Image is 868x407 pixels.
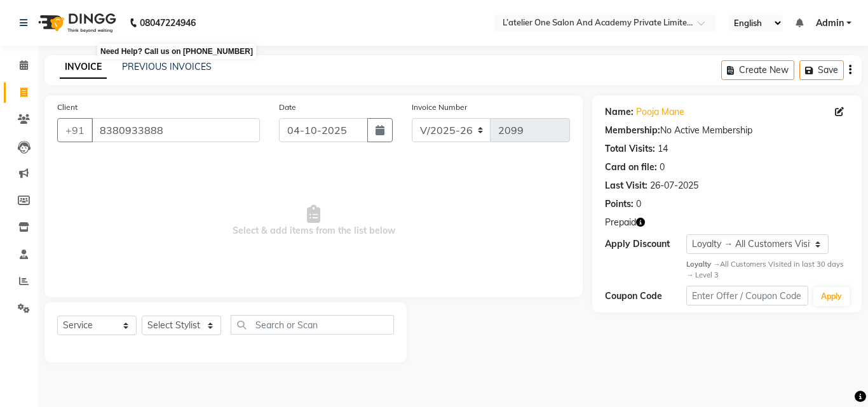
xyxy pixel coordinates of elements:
button: Apply [813,287,850,306]
div: 0 [660,161,665,174]
strong: Loyalty → [686,260,720,269]
a: Pooja Mane [636,105,684,119]
div: 26-07-2025 [650,179,698,192]
div: Name: [605,105,634,119]
span: Select & add items from the list below [57,157,570,284]
button: Save [799,60,844,80]
label: Invoice Number [412,102,467,113]
div: No Active Membership [605,124,849,137]
div: Points: [605,197,634,211]
div: Card on file: [605,161,657,174]
input: Enter Offer / Coupon Code [686,286,808,305]
div: Last Visit: [605,179,648,192]
a: PREVIOUS INVOICES [122,61,212,72]
div: 14 [658,142,668,156]
div: Membership: [605,124,660,137]
button: Create New [721,60,794,80]
div: Apply Discount [605,237,686,251]
div: Coupon Code [605,290,686,303]
div: All Customers Visited in last 30 days → Level 3 [686,259,849,281]
b: 08047224946 [140,5,196,41]
div: 0 [636,197,641,211]
label: Client [57,102,78,113]
input: Search by Name/Mobile/Email/Code [92,118,260,142]
input: Search or Scan [231,315,394,335]
span: Prepaid [605,216,636,229]
div: Total Visits: [605,142,655,156]
img: logo [32,5,119,41]
button: +91 [57,118,93,142]
a: INVOICE [60,56,107,79]
label: Date [279,102,296,113]
span: Admin [816,17,844,30]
